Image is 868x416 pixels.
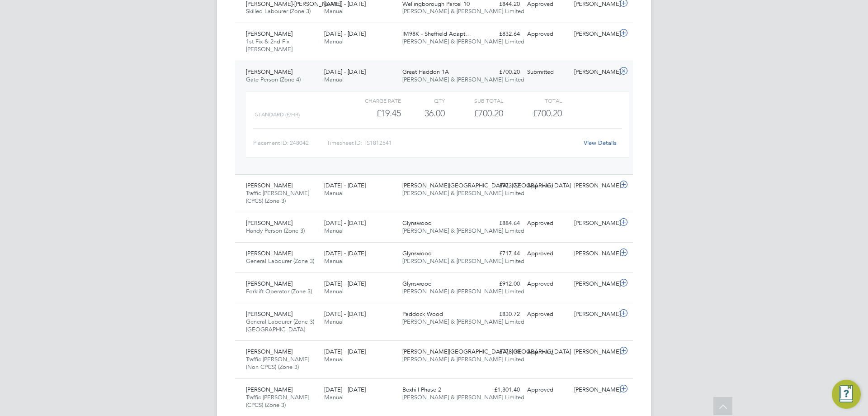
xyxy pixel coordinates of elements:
[571,216,618,231] div: [PERSON_NAME]
[402,287,524,295] span: [PERSON_NAME] & [PERSON_NAME] Limited
[571,307,618,322] div: [PERSON_NAME]
[571,65,618,80] div: [PERSON_NAME]
[571,383,618,397] div: [PERSON_NAME]
[476,65,524,80] div: £700.20
[584,139,617,147] a: View Details
[402,310,443,318] span: Paddock Wood
[476,178,524,193] div: £973.72
[476,246,524,261] div: £717.44
[402,280,432,287] span: Glynswood
[476,216,524,231] div: £884.64
[246,249,292,257] span: [PERSON_NAME]
[246,318,314,333] span: General Labourer (Zone 3) [GEOGRAPHIC_DATA]
[524,246,571,261] div: Approved
[324,280,366,287] span: [DATE] - [DATE]
[324,227,344,234] span: Manual
[524,178,571,193] div: Approved
[401,106,445,121] div: 36.00
[445,106,503,121] div: £700.20
[402,249,432,257] span: Glynswood
[524,344,571,359] div: Approved
[324,257,344,265] span: Manual
[324,189,344,197] span: Manual
[324,318,344,325] span: Manual
[401,95,445,106] div: QTY
[255,111,300,118] span: Standard (£/HR)
[324,249,366,257] span: [DATE] - [DATE]
[476,27,524,42] div: £832.64
[343,95,401,106] div: Charge rate
[324,38,344,45] span: Manual
[402,219,432,227] span: Glynswood
[402,227,524,234] span: [PERSON_NAME] & [PERSON_NAME] Limited
[402,76,524,83] span: [PERSON_NAME] & [PERSON_NAME] Limited
[832,380,861,409] button: Engage Resource Center
[324,386,366,393] span: [DATE] - [DATE]
[324,68,366,76] span: [DATE] - [DATE]
[402,30,471,38] span: IM98K - Sheffield Adapt…
[445,95,503,106] div: Sub Total
[324,182,366,189] span: [DATE] - [DATE]
[402,7,524,15] span: [PERSON_NAME] & [PERSON_NAME] Limited
[253,136,327,150] div: Placement ID: 248042
[402,257,524,265] span: [PERSON_NAME] & [PERSON_NAME] Limited
[246,7,311,15] span: Skilled Labourer (Zone 3)
[402,348,571,355] span: [PERSON_NAME][GEOGRAPHIC_DATA], [GEOGRAPHIC_DATA]
[571,178,618,193] div: [PERSON_NAME]
[246,38,292,53] span: 1st Fix & 2nd Fix [PERSON_NAME]
[402,189,524,197] span: [PERSON_NAME] & [PERSON_NAME] Limited
[476,307,524,322] div: £830.72
[533,108,562,119] span: £700.20
[524,65,571,80] div: Submitted
[402,38,524,45] span: [PERSON_NAME] & [PERSON_NAME] Limited
[246,348,292,355] span: [PERSON_NAME]
[246,257,314,265] span: General Labourer (Zone 3)
[246,287,312,295] span: Forklift Operator (Zone 3)
[402,68,449,76] span: Great Haddon 1A
[246,355,309,371] span: Traffic [PERSON_NAME] (Non CPCS) (Zone 3)
[476,344,524,359] div: £778.00
[246,76,301,83] span: Gate Person (Zone 4)
[324,348,366,355] span: [DATE] - [DATE]
[246,227,305,234] span: Handy Person (Zone 3)
[246,280,292,287] span: [PERSON_NAME]
[476,383,524,397] div: £1,301.40
[571,27,618,42] div: [PERSON_NAME]
[402,393,524,401] span: [PERSON_NAME] & [PERSON_NAME] Limited
[246,310,292,318] span: [PERSON_NAME]
[324,7,344,15] span: Manual
[324,393,344,401] span: Manual
[324,76,344,83] span: Manual
[524,27,571,42] div: Approved
[324,310,366,318] span: [DATE] - [DATE]
[324,219,366,227] span: [DATE] - [DATE]
[246,393,309,409] span: Traffic [PERSON_NAME] (CPCS) (Zone 3)
[324,30,366,38] span: [DATE] - [DATE]
[246,189,309,205] span: Traffic [PERSON_NAME] (CPCS) (Zone 3)
[402,355,524,363] span: [PERSON_NAME] & [PERSON_NAME] Limited
[571,344,618,359] div: [PERSON_NAME]
[524,383,571,397] div: Approved
[524,277,571,292] div: Approved
[476,277,524,292] div: £912.00
[246,30,292,38] span: [PERSON_NAME]
[571,277,618,292] div: [PERSON_NAME]
[246,219,292,227] span: [PERSON_NAME]
[246,182,292,189] span: [PERSON_NAME]
[402,318,524,325] span: [PERSON_NAME] & [PERSON_NAME] Limited
[343,106,401,121] div: £19.45
[246,386,292,393] span: [PERSON_NAME]
[324,287,344,295] span: Manual
[524,307,571,322] div: Approved
[402,386,441,393] span: Bexhill Phase 2
[524,216,571,231] div: Approved
[503,95,561,106] div: Total
[324,355,344,363] span: Manual
[571,246,618,261] div: [PERSON_NAME]
[246,68,292,76] span: [PERSON_NAME]
[327,136,578,150] div: Timesheet ID: TS1812541
[402,182,571,189] span: [PERSON_NAME][GEOGRAPHIC_DATA], [GEOGRAPHIC_DATA]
